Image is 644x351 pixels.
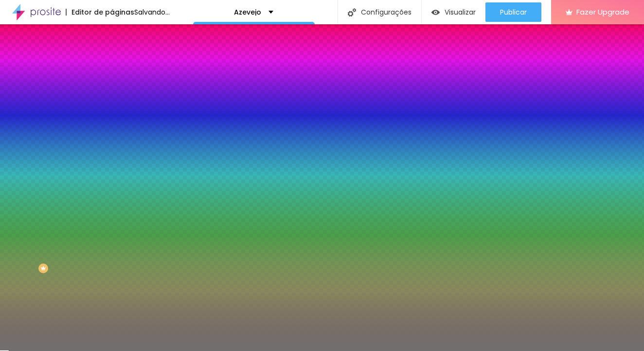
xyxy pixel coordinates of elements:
span: Visualizar [445,8,476,16]
span: Fazer Upgrade [576,8,629,16]
img: view-1.svg [431,8,440,17]
div: Editor de páginas [66,9,134,16]
div: Salvando... [134,9,170,16]
span: Publicar [500,8,527,16]
button: Visualizar [422,2,485,22]
p: Azevejo [234,9,261,16]
img: Icone [348,8,356,17]
button: Publicar [485,2,541,22]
